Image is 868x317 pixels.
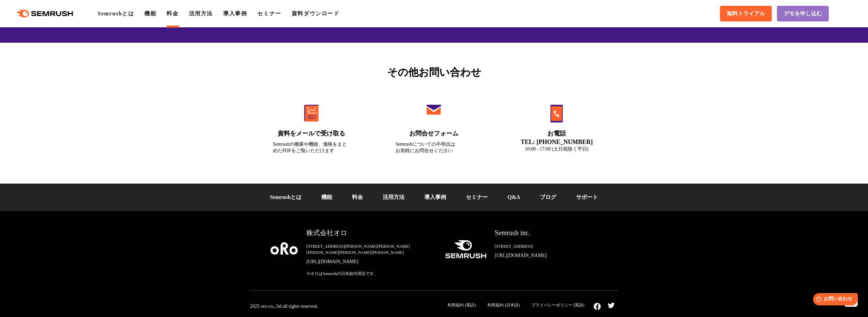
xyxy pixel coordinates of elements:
[270,194,301,200] a: Semrushとは
[495,228,598,238] div: Semrush inc.
[518,138,595,146] div: TEL: [PHONE_NUMBER]
[540,194,556,200] a: ブログ
[321,194,332,200] a: 機能
[292,11,340,16] a: 資料ダウンロード
[98,11,134,16] a: Semrushとは
[166,11,178,16] a: 料金
[381,90,487,162] a: お問合せフォーム Semrushについての不明点はお気軽にお問合せください
[306,228,434,238] div: 株式会社オロ
[487,303,520,307] a: 利用規約 (日本語)
[383,194,404,200] a: 活用方法
[518,129,595,138] div: お電話
[189,11,213,16] a: 活用方法
[306,271,434,277] div: ※オロはSemrushの日本総代理店です。
[306,258,434,265] a: [URL][DOMAIN_NAME]
[784,10,822,17] span: デモを申し込む
[257,11,281,16] a: セミナー
[396,129,473,138] div: お問合せフォーム
[352,194,363,200] a: 料金
[250,303,318,309] div: 2025 oro co., ltd all rights reserved.
[396,141,473,154] div: Semrushについての不明点は お気軽にお問合せください
[250,64,618,80] div: その他お問い合わせ
[270,242,298,255] img: oro company
[720,6,772,21] a: 無料トライアル
[144,11,156,16] a: 機能
[466,194,488,200] a: セミナー
[306,243,434,256] div: [STREET_ADDRESS][PERSON_NAME][PERSON_NAME][PERSON_NAME][PERSON_NAME][PERSON_NAME]
[259,90,364,162] a: 資料をメールで受け取る Semrushの概要や機能、価格をまとめたPDFをご覧いただけます
[518,146,595,152] div: 10:00 - 17:00 (土日祝除く平日)
[576,194,598,200] a: サポート
[593,303,601,310] img: facebook
[273,141,350,154] div: Semrushの概要や機能、価格をまとめたPDFをご覧いただけます
[424,194,446,200] a: 導入事例
[727,10,765,17] span: 無料トライアル
[223,11,247,16] a: 導入事例
[495,252,598,259] a: [URL][DOMAIN_NAME]
[447,303,476,307] a: 利用規約 (英語)
[495,243,598,249] div: [STREET_ADDRESS]
[807,290,860,309] iframe: Help widget launcher
[507,194,520,200] a: Q&A
[273,129,350,138] div: 資料をメールで受け取る
[531,303,584,307] a: プライバシーポリシー (英語)
[608,303,615,308] img: twitter
[777,6,829,21] a: デモを申し込む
